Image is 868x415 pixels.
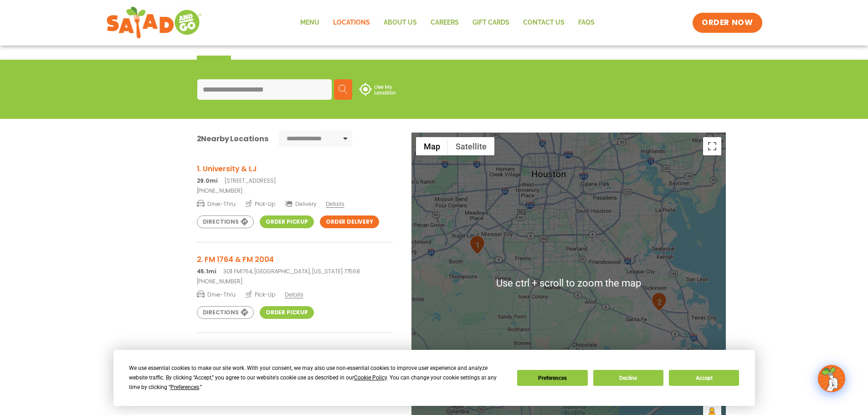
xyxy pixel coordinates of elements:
[320,215,379,228] a: Order Delivery
[354,374,387,381] span: Cookie Policy
[339,85,348,94] img: search.svg
[469,235,485,255] div: 1
[693,13,762,33] a: ORDER NOW
[260,306,314,319] a: Order Pickup
[197,254,393,276] a: 2. FM 1764 & FM 2004 45.1mi3011 FM1764, [GEOGRAPHIC_DATA], [US_STATE] 77568
[197,267,216,275] strong: 45.1mi
[377,12,424,33] a: About Us
[424,12,466,33] a: Careers
[113,350,755,406] div: Cookie Consent Prompt
[197,277,393,286] a: [PHONE_NUMBER]
[197,133,268,144] div: Nearby Locations
[106,5,202,41] img: new-SAG-logo-768×292
[197,254,393,265] h3: 2. FM 1764 & FM 2004
[245,199,276,208] span: Pick-Up
[197,177,218,184] strong: 29.0mi
[197,177,393,185] p: [STREET_ADDRESS]
[245,290,276,299] span: Pick-Up
[197,306,254,319] a: Directions
[571,12,601,33] a: FAQs
[197,163,393,174] h3: 1. University & LJ
[702,17,753,28] span: ORDER NOW
[197,163,393,185] a: 1. University & LJ 29.0mi[STREET_ADDRESS]
[197,187,393,195] a: [PHONE_NUMBER]
[466,12,516,33] a: GIFT CARDS
[516,12,571,33] a: Contact Us
[651,292,667,312] div: 2
[197,197,393,208] a: Drive-Thru Pick-Up Delivery Details
[416,137,448,155] button: Show street map
[593,370,663,386] button: Decline
[326,200,344,208] span: Details
[359,83,395,96] img: use-location.svg
[819,366,844,391] img: wpChatIcon
[197,267,393,276] p: 3011 FM1764, [GEOGRAPHIC_DATA], [US_STATE] 77568
[448,137,494,155] button: Show satellite imagery
[170,384,199,390] span: Preferences
[326,12,377,33] a: Locations
[517,370,587,386] button: Preferences
[293,12,326,33] a: Menu
[197,215,254,228] a: Directions
[293,12,601,33] nav: Menu
[285,200,316,208] span: Delivery
[285,291,303,298] span: Details
[260,215,314,228] a: Order Pickup
[129,364,506,392] div: We use essential cookies to make our site work. With your consent, we may also use non-essential ...
[669,370,739,386] button: Accept
[197,199,236,208] span: Drive-Thru
[197,287,393,299] a: Drive-Thru Pick-Up Details
[197,290,236,299] span: Drive-Thru
[197,133,201,144] span: 2
[703,137,721,155] button: Toggle fullscreen view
